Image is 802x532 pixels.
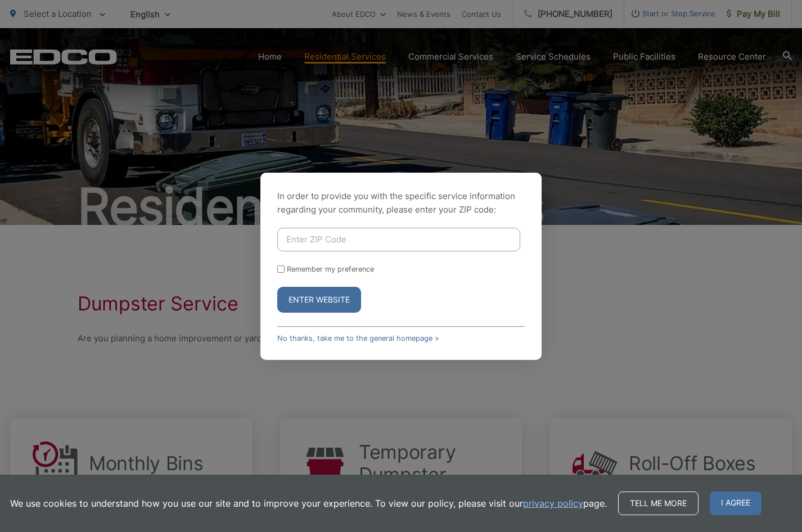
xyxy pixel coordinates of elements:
p: We use cookies to understand how you use our site and to improve your experience. To view our pol... [10,497,607,510]
a: privacy policy [523,497,583,510]
input: Enter ZIP Code [277,228,520,251]
span: I agree [710,492,762,515]
a: No thanks, take me to the general homepage > [277,334,439,342]
button: Enter Website [277,287,361,313]
p: In order to provide you with the specific service information regarding your community, please en... [277,190,525,217]
a: Tell me more [618,492,699,515]
label: Remember my preference [287,265,374,273]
